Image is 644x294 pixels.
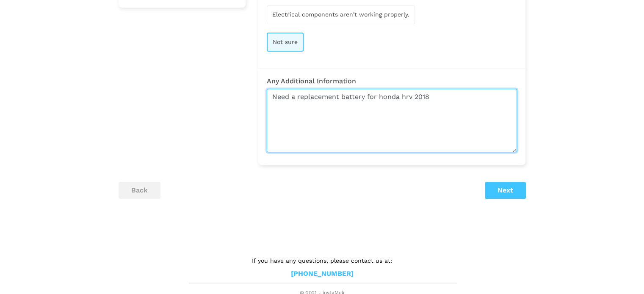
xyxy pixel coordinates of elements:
[267,77,517,85] h3: Any Additional Information
[189,256,456,265] p: If you have any questions, please contact us at:
[485,182,526,199] button: Next
[272,11,409,18] span: Electrical components aren't working properly.
[273,38,298,45] span: Not sure
[291,269,354,278] a: [PHONE_NUMBER]
[119,182,160,199] button: back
